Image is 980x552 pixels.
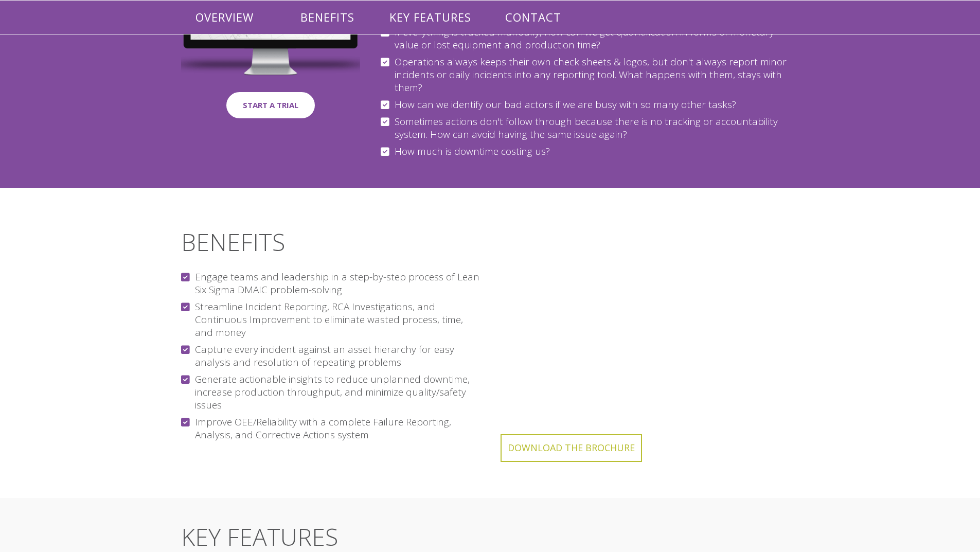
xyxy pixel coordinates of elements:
[381,26,799,51] p: If everything is tracked manually, how can we get quantification in forms of monetary value or lo...
[381,115,799,141] p: Sometimes actions don't follow through because there is no tracking or accountability system. How...
[181,373,480,412] p: Generate actionable insights to reduce unplanned downtime, increase production throughput, and mi...
[276,1,379,34] p: BENEFITS
[181,524,799,550] h2: KEY FEATURES
[173,1,276,34] p: OVERVIEW
[381,56,799,94] p: Operations always keeps their own check sheets & logos, but don't always report minor incidents o...
[181,343,480,369] p: Capture every incident against an asset hierarchy for easy analysis and resolution of repeating p...
[482,1,585,34] p: CONTACT
[181,271,480,296] p: Engage teams and leadership in a step-by-step process of Lean Six Sigma DMAIC problem-solving
[381,98,799,111] p: How can we identify our bad actors if we are busy with so many other tasks?
[381,145,799,158] p: How much is downtime costing us?
[226,92,315,118] a: START A TRIAL
[181,229,480,255] h2: BENEFITS
[501,434,642,461] a: Download The Brochure
[181,300,480,339] p: Streamline Incident Reporting, RCA Investigations, and Continuous Improvement to eliminate wasted...
[181,416,480,441] p: Improve OEE/Reliability with a complete Failure Reporting, Analysis, and Corrective Actions system
[379,1,482,34] p: KEY FEATURES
